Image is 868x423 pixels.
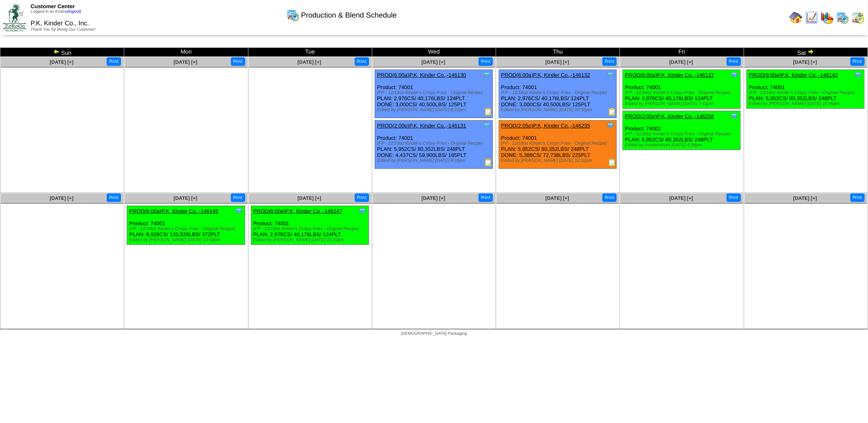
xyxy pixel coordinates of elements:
[501,90,616,95] div: (FP - 12/18oz Kinder's Crispy Fries - Original Recipe)
[625,72,714,78] a: PROD(6:00a)P.K, Kinder Co.,-146137
[355,193,369,202] button: Print
[606,71,615,79] img: Tooltip
[377,107,492,112] div: Edited by [PERSON_NAME] [DATE] 8:12pm
[253,226,369,231] div: (FP - 12/18oz Kinder's Crispy Fries - Original Recipe)
[174,59,197,65] a: [DATE] [+]
[479,57,493,66] button: Print
[0,48,124,57] td: Sun
[602,57,617,66] button: Print
[499,121,617,169] div: Product: 74001 PLAN: 5,952CS / 80,352LBS / 248PLT DONE: 5,388CS / 72,738LBS / 225PLT
[496,48,620,57] td: Thu
[546,59,569,65] a: [DATE] [+]
[127,206,245,245] div: Product: 74001 PLAN: 8,928CS / 120,528LBS / 372PLT
[730,112,738,120] img: Tooltip
[67,9,81,14] a: (logout)
[377,141,492,146] div: (FP - 12/18oz Kinder's Crispy Fries - Original Recipe)
[744,48,868,57] td: Sat
[747,70,864,109] div: Product: 74001 PLAN: 5,952CS / 80,352LBS / 248PLT
[248,48,372,57] td: Tue
[484,158,492,166] img: Production Report
[727,193,741,202] button: Print
[546,195,569,201] a: [DATE] [+]
[298,59,321,65] span: [DATE] [+]
[401,331,467,336] span: [DEMOGRAPHIC_DATA] Packaging
[31,27,96,32] span: Thank You for Being Our Customer!
[625,101,740,106] div: Edited by [PERSON_NAME] [DATE] 7:41pm
[623,111,740,150] div: Product: 74001 PLAN: 5,952CS / 80,352LBS / 248PLT
[727,57,741,66] button: Print
[421,195,445,201] a: [DATE] [+]
[479,193,493,202] button: Print
[301,11,397,20] span: Production & Blend Schedule
[50,195,74,201] a: [DATE] [+]
[31,9,81,14] span: Logged in as Ksakai
[608,158,616,166] img: Production Report
[50,59,74,65] a: [DATE] [+]
[484,107,492,116] img: Production Report
[606,121,615,130] img: Tooltip
[375,70,492,118] div: Product: 74001 PLAN: 2,976CS / 40,176LBS / 124PLT DONE: 3,000CS / 40,500LBS / 125PLT
[749,101,864,106] div: Edited by [PERSON_NAME] [DATE] 10:40pm
[31,3,75,9] span: Customer Center
[174,195,197,201] a: [DATE] [+]
[790,11,803,24] img: home.gif
[3,4,26,31] img: ZoRoCo_Logo(Green%26Foil)%20jpg.webp
[608,107,616,116] img: Production Report
[235,207,243,215] img: Tooltip
[107,193,121,202] button: Print
[372,48,496,57] td: Wed
[793,59,817,65] a: [DATE] [+]
[129,237,244,242] div: Edited by [PERSON_NAME] [DATE] 10:42pm
[625,132,740,137] div: (FP - 12/18oz Kinder's Crispy Fries - Original Recipe)
[669,59,693,65] a: [DATE] [+]
[625,143,740,148] div: Edited by Acederstrom [DATE] 4:39pm
[358,207,367,215] img: Tooltip
[854,71,862,79] img: Tooltip
[129,226,244,231] div: (FP - 12/18oz Kinder's Crispy Fries - Original Recipe)
[231,193,245,202] button: Print
[501,158,616,163] div: Edited by [PERSON_NAME] [DATE] 10:32pm
[377,123,466,129] a: PROD(2:00p)P.K, Kinder Co.,-146131
[805,11,818,24] img: line_graph.gif
[499,70,617,118] div: Product: 74001 PLAN: 2,976CS / 40,176LBS / 124PLT DONE: 3,000CS / 40,500LBS / 125PLT
[501,107,616,112] div: Edited by [PERSON_NAME] [DATE] 10:30pm
[625,90,740,95] div: (FP - 12/18oz Kinder's Crispy Fries - Original Recipe)
[620,48,744,57] td: Fri
[377,90,492,95] div: (FP - 12/18oz Kinder's Crispy Fries - Original Recipe)
[602,193,617,202] button: Print
[483,71,491,79] img: Tooltip
[749,90,864,95] div: (FP - 12/18oz Kinder's Crispy Fries - Original Recipe)
[286,9,300,22] img: calendarprod.gif
[129,208,218,214] a: PROD(6:00a)P.K, Kinder Co.,-146145
[669,195,693,201] a: [DATE] [+]
[31,20,89,27] span: P.K, Kinder Co., Inc.
[501,123,590,129] a: PROD(2:05p)P.K, Kinder Co.,-146235
[730,71,738,79] img: Tooltip
[821,11,834,24] img: graph.gif
[253,208,342,214] a: PROD(6:00a)P.K, Kinder Co.,-146147
[298,195,321,201] a: [DATE] [+]
[836,11,849,24] img: calendarprod.gif
[501,72,590,78] a: PROD(6:00a)P.K, Kinder Co.,-146132
[749,72,838,78] a: PROD(6:00a)P.K, Kinder Co.,-146142
[355,57,369,66] button: Print
[793,195,817,201] a: [DATE] [+]
[375,121,492,169] div: Product: 74001 PLAN: 5,952CS / 80,352LBS / 248PLT DONE: 4,437CS / 59,900LBS / 185PLT
[377,72,466,78] a: PROD(6:00a)P.K, Kinder Co.,-146130
[850,193,865,202] button: Print
[377,158,492,163] div: Edited by [PERSON_NAME] [DATE] 8:18pm
[421,59,445,65] span: [DATE] [+]
[850,57,865,66] button: Print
